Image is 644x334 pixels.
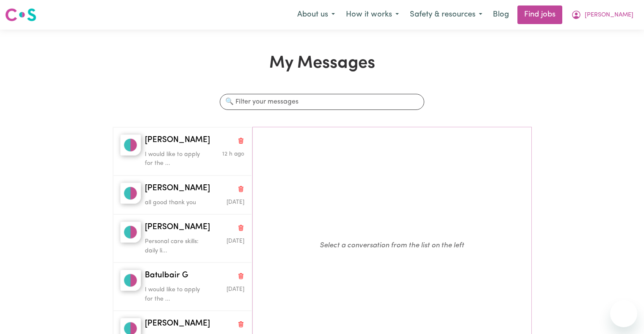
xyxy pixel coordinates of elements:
input: 🔍 Filter your messages [220,94,424,110]
button: Delete conversation [237,319,245,330]
button: Cornelia V[PERSON_NAME]Delete conversationall good thank youMessage sent on September 0, 2025 [113,175,252,214]
button: Delete conversation [237,271,245,282]
button: How it works [340,6,404,24]
h1: My Messages [113,53,532,74]
iframe: Button to launch messaging window [610,300,637,327]
span: Batulbair G [145,270,188,282]
button: My Account [566,6,639,24]
span: [PERSON_NAME] [145,318,210,330]
em: Select a conversation from the list on the left [320,242,464,249]
button: Batulbair GBatulbair GDelete conversationI would like to apply for the ...Message sent on Septemb... [113,263,252,311]
p: Personal care skills: daily li... [145,237,211,255]
p: I would like to apply for the ... [145,150,211,168]
button: Dominica V[PERSON_NAME]Delete conversationPersonal care skills: daily li...Message sent on Septem... [113,214,252,263]
a: Find jobs [517,5,562,24]
img: Cornelia V [120,183,141,204]
button: Delete conversation [237,135,245,146]
img: Careseekers logo [5,7,36,22]
span: Message sent on September 0, 2025 [227,238,244,244]
img: Batulbair G [120,270,141,291]
span: [PERSON_NAME] [145,134,210,147]
span: [PERSON_NAME] [145,222,210,234]
a: Blog [488,5,514,24]
img: Jennifer S [120,134,141,156]
a: Careseekers logo [5,5,36,25]
button: Delete conversation [237,222,245,233]
span: Message sent on September 0, 2025 [227,200,244,205]
button: Jennifer S[PERSON_NAME]Delete conversationI would like to apply for the ...Message sent on Septem... [113,127,252,175]
span: [PERSON_NAME] [145,183,210,195]
img: Dominica V [120,222,141,243]
button: Safety & resources [404,6,488,24]
button: Delete conversation [237,183,245,194]
span: Message sent on September 1, 2025 [222,151,244,157]
span: Message sent on September 0, 2025 [227,287,244,292]
p: all good thank you [145,198,211,208]
button: About us [292,6,340,24]
span: [PERSON_NAME] [585,11,633,20]
p: I would like to apply for the ... [145,285,211,304]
